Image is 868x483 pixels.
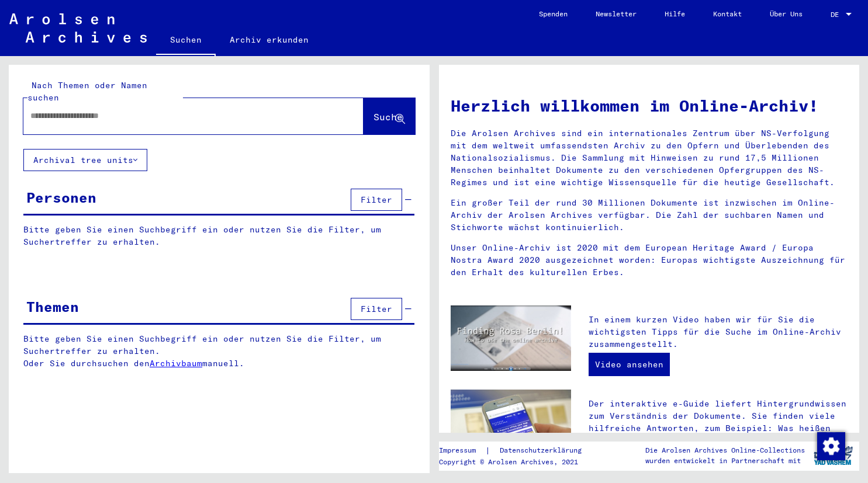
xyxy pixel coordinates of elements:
span: Suche [374,111,403,123]
a: Datenschutzerklärung [490,444,596,457]
div: Themen [26,296,79,317]
p: In einem kurzen Video haben wir für Sie die wichtigsten Tipps für die Suche im Online-Archiv zusa... [589,314,848,350]
button: Suche [364,98,415,134]
a: Video ansehen [589,353,670,376]
p: Copyright © Arolsen Archives, 2021 [439,457,596,467]
p: Ein großer Teil der rund 30 Millionen Dokumente ist inzwischen im Online-Archiv der Arolsen Archi... [451,197,848,234]
span: DE [831,11,843,19]
img: video.jpg [451,305,571,371]
img: Arolsen_neg.svg [9,13,147,43]
p: wurden entwickelt in Partnerschaft mit [645,456,805,466]
a: Suchen [156,26,216,56]
p: Bitte geben Sie einen Suchbegriff ein oder nutzen Sie die Filter, um Suchertreffer zu erhalten. [23,224,414,248]
mat-label: Nach Themen oder Namen suchen [27,80,147,103]
h1: Herzlich willkommen im Online-Archiv! [451,93,848,118]
div: Zustimmung ändern [817,432,845,460]
img: Zustimmung ändern [817,432,845,460]
button: Filter [351,298,402,320]
img: eguide.jpg [451,390,571,470]
p: Unser Online-Archiv ist 2020 mit dem European Heritage Award / Europa Nostra Award 2020 ausgezeic... [451,242,848,279]
p: Die Arolsen Archives Online-Collections [645,445,805,456]
a: Archivbaum [150,358,202,369]
a: Impressum [439,444,485,457]
img: yv_logo.png [811,441,855,470]
p: Die Arolsen Archives sind ein internationales Zentrum über NS-Verfolgung mit dem weltweit umfasse... [451,127,848,189]
span: Filter [361,194,392,205]
div: | [439,444,596,457]
p: Der interaktive e-Guide liefert Hintergrundwissen zum Verständnis der Dokumente. Sie finden viele... [589,398,848,459]
span: Filter [361,304,392,314]
div: Personen [26,187,96,208]
button: Filter [351,189,402,211]
p: Bitte geben Sie einen Suchbegriff ein oder nutzen Sie die Filter, um Suchertreffer zu erhalten. O... [23,333,415,370]
a: Archiv erkunden [216,26,323,54]
button: Archival tree units [23,149,147,171]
